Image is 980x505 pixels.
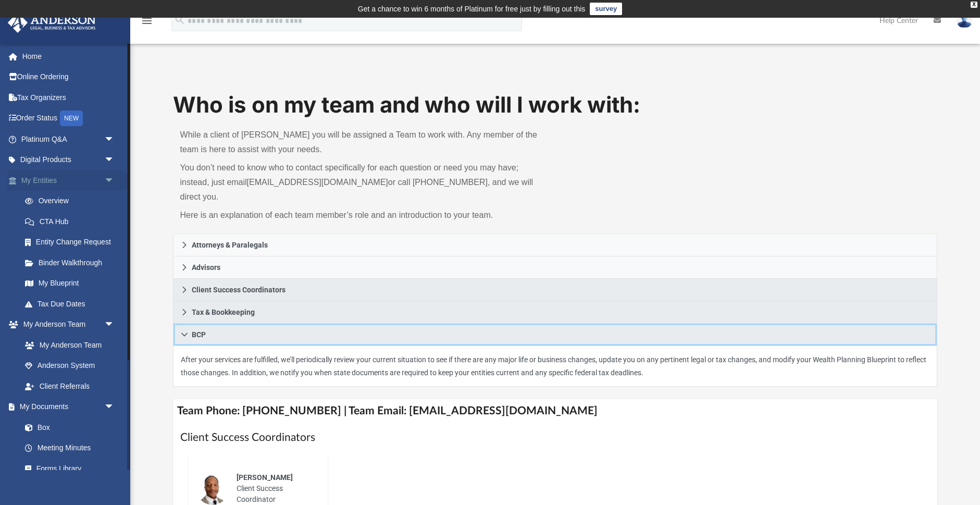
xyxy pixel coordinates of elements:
a: Order StatusNEW [7,108,130,129]
span: arrow_drop_down [104,314,125,336]
div: BCP [173,346,938,387]
a: Meeting Minutes [15,438,125,459]
a: Binder Walkthrough [15,252,130,273]
a: Tax & Bookkeeping [173,301,938,324]
a: BCP [173,324,938,346]
a: My Blueprint [15,273,125,294]
span: arrow_drop_down [104,150,125,171]
span: arrow_drop_down [104,397,125,418]
a: My Documentsarrow_drop_down [7,397,125,417]
p: Here is an explanation of each team member’s role and an introduction to your team. [180,208,548,223]
a: Digital Productsarrow_drop_down [7,150,130,170]
img: User Pic [957,13,972,28]
span: BCP [192,331,206,338]
a: Platinum Q&Aarrow_drop_down [7,129,130,150]
a: survey [590,3,622,15]
h4: Team Phone: [PHONE_NUMBER] | Team Email: [EMAIL_ADDRESS][DOMAIN_NAME] [173,399,938,423]
a: Tax Due Dates [15,293,130,314]
span: Advisors [192,264,220,271]
a: Client Referrals [15,376,125,397]
a: menu [141,20,153,27]
div: NEW [60,110,83,126]
a: Box [15,417,120,438]
a: My Anderson Team [15,335,120,355]
span: [PERSON_NAME] [237,473,293,482]
a: CTA Hub [15,211,130,232]
a: Tax Organizers [7,87,130,108]
a: Advisors [173,256,938,279]
div: close [971,2,977,8]
a: Forms Library [15,458,120,479]
i: menu [141,15,153,27]
i: search [174,14,185,26]
a: My Entitiesarrow_drop_down [7,170,130,191]
div: Get a chance to win 6 months of Platinum for free just by filling out this [358,3,586,15]
h1: Who is on my team and who will I work with: [173,90,938,120]
a: Overview [15,191,130,212]
a: [EMAIL_ADDRESS][DOMAIN_NAME] [247,178,388,187]
a: Attorneys & Paralegals [173,233,938,256]
img: Anderson Advisors Platinum Portal [5,13,99,33]
a: My Anderson Teamarrow_drop_down [7,314,125,335]
span: Attorneys & Paralegals [192,241,268,249]
a: Online Ordering [7,67,130,88]
span: arrow_drop_down [104,129,125,150]
a: Entity Change Request [15,232,130,253]
span: arrow_drop_down [104,170,125,191]
p: You don’t need to know who to contact specifically for each question or need you may have; instea... [180,161,548,204]
p: After your services are fulfilled, we’ll periodically review your current situation to see if the... [181,353,930,379]
a: Anderson System [15,355,125,376]
p: While a client of [PERSON_NAME] you will be assigned a Team to work with. Any member of the team ... [180,128,548,157]
a: Client Success Coordinators [173,279,938,301]
img: thumbnail [196,472,229,505]
span: Client Success Coordinators [192,286,286,293]
a: Home [7,46,130,67]
h1: Client Success Coordinators [180,430,931,445]
span: Tax & Bookkeeping [192,309,255,316]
